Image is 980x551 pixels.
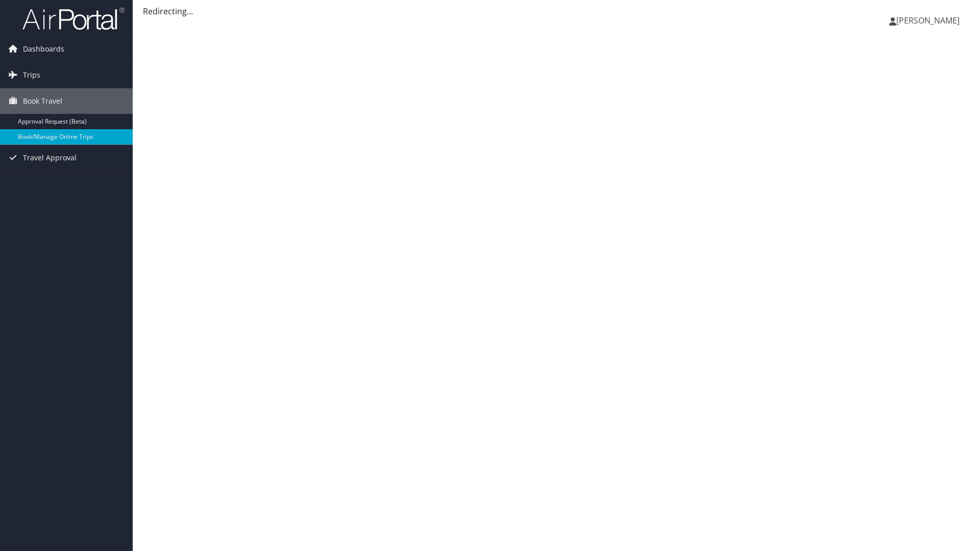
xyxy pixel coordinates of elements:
span: Travel Approval [23,145,77,171]
img: airportal-logo.png [22,7,125,31]
span: [PERSON_NAME] [896,15,960,26]
div: Redirecting... [143,5,970,17]
span: Book Travel [23,88,62,114]
span: Dashboards [23,36,64,62]
a: [PERSON_NAME] [889,5,970,36]
span: Trips [23,62,40,88]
